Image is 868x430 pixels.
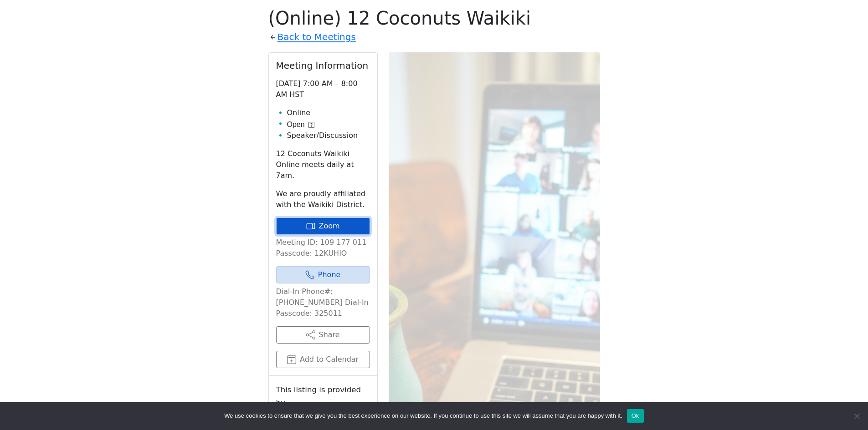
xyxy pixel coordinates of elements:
[277,29,356,45] a: Back to Meetings
[287,119,305,130] span: Open
[276,237,370,259] p: Meeting ID: 109 177 011 Passcode: 12KUHIO
[276,286,370,319] p: Dial-In Phone#: [PHONE_NUMBER] Dial-In Passcode: 325011
[268,7,600,29] h1: (Online) 12 Coconuts Waikiki
[224,411,622,420] span: We use cookies to ensure that we give you the best experience on our website. If you continue to ...
[276,383,370,410] small: This listing is provided by:
[276,188,370,210] p: We are proudly affiliated with the Waikiki District.
[276,148,370,181] p: 12 Coconuts Waikiki Online meets daily at 7am.
[627,409,644,423] button: Ok
[276,266,370,283] a: Phone
[287,107,370,118] li: Online
[276,78,370,100] p: [DATE] 7:00 AM – 8:00 AM HST
[276,326,370,344] button: Share
[276,218,370,235] a: Zoom
[287,130,370,141] li: Speaker/Discussion
[287,119,314,130] button: Open
[276,60,370,71] h2: Meeting Information
[852,411,861,420] span: No
[276,351,370,368] button: Add to Calendar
